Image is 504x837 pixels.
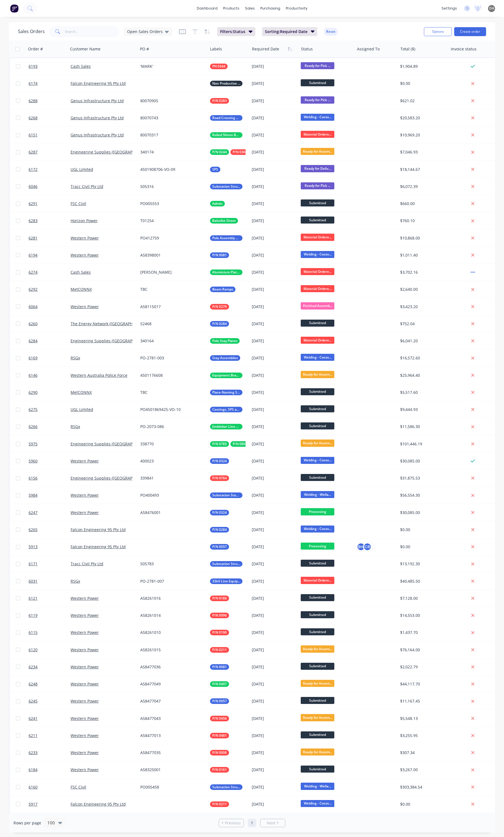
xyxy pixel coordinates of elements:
span: 6248 [29,681,38,687]
button: P/N 0081 [210,252,229,258]
div: $10,969.20 [400,132,444,138]
span: 6247 [29,510,38,515]
a: Genus Infrastructure Pty Ltd [71,132,124,138]
span: Material Ordere... [301,234,334,241]
button: Substation Steel & Ali [210,492,242,498]
span: P/N 0324 [212,458,227,464]
span: 6287 [29,149,38,155]
span: Ready for Pick ... [301,96,334,103]
span: 6266 [29,424,38,429]
div: [DATE] [252,98,296,104]
span: DH [489,6,494,11]
span: 6171 [29,561,38,567]
span: 6174 [29,81,38,86]
div: [DATE] [252,201,296,206]
span: P/N 0190 [212,630,227,635]
span: Stay Assemblies [212,355,238,361]
button: P/N 0279 [210,304,229,310]
button: P/N 0211 [210,801,229,807]
span: Welding - Cocos... [301,114,334,121]
a: Falcon Engineering 95 Pty Ltd [71,801,126,807]
div: [DATE] [252,132,296,138]
span: Substation Steel & Ali [212,492,240,498]
a: Genus Infrastructure Pty Ltd [71,98,124,103]
span: P/N 0802 [233,441,247,447]
span: 5960 [29,458,38,464]
span: P/N 0456 [212,716,227,721]
a: Western Australia Police Force [71,373,127,378]
a: Engineering Supplies ([GEOGRAPHIC_DATA]) Pty Ltd [71,338,166,343]
button: Road Crossing Signs [210,115,242,121]
a: Falcon Engineering 95 Pty Ltd [71,81,126,86]
a: Western Power [71,681,99,687]
div: Order # [28,46,43,52]
div: Required Date [252,46,279,52]
div: sales [242,4,258,13]
a: 5917 [29,796,71,813]
button: Rolled 50mm Bars [210,132,242,138]
span: 6268 [29,115,38,121]
a: Western Power [71,750,99,755]
span: 5975 [29,441,38,447]
button: PN 0344 [210,64,228,69]
button: Substation Structural Steel [210,784,242,790]
span: 6211 [29,733,38,738]
a: 6211 [29,727,71,744]
span: 6281 [29,235,38,241]
button: P/N 0284 [210,527,229,533]
a: 6266 [29,418,71,435]
div: $1,904.89 [400,64,444,69]
a: 6119 [29,607,71,624]
span: 6160 [29,784,38,790]
div: PO005553 [140,201,202,206]
a: 6288 [29,92,71,109]
span: P/N 0081 [212,252,227,258]
button: P/N 0190 [210,630,229,635]
span: 6233 [29,750,38,755]
a: 6283 [29,212,71,229]
span: P/N 0324 [212,510,227,515]
button: Substation Structural Steel [210,561,242,567]
span: Substation Structural Steel [212,184,240,189]
span: 6283 [29,218,38,224]
a: 6046 [29,178,71,195]
span: Ready for Deliv... [301,165,334,172]
button: P/N 0283 [210,98,229,104]
span: Equipment Brackets [212,373,240,378]
span: 6172 [29,167,38,172]
button: P/N 0186 [210,596,229,601]
span: 6194 [29,252,38,258]
span: P/N 0008 [212,750,227,755]
button: P/N 0096 [210,613,229,618]
span: Open Sales Orders [127,29,163,34]
div: $760.10 [400,218,444,224]
div: [DATE] [252,184,296,189]
button: Pole Stay Plates [210,338,240,344]
span: Aluminium Plates & Machining [212,269,240,275]
span: 6275 [29,407,38,412]
a: 6120 [29,641,71,658]
span: Non Productive Tasks [212,81,240,86]
span: 6292 [29,287,38,292]
span: 6245 [29,698,38,704]
span: Ready for Assem... [301,148,334,155]
a: 6268 [29,110,71,126]
button: P/N 0057 [210,698,229,704]
div: 505316 [140,184,202,189]
a: RSGx [71,578,80,584]
button: P/N 0324 [210,510,229,515]
a: Horizon Power [71,218,98,223]
span: 6169 [29,355,38,361]
span: 6046 [29,184,38,189]
a: 6281 [29,230,71,247]
span: Material Ordere... [301,131,334,138]
a: Tracc Civil Pty Ltd [71,184,103,189]
a: Western Power [71,716,99,721]
a: Western Power [71,458,99,464]
button: Non Productive Tasks [210,81,242,86]
span: P/N 0284 [212,321,227,327]
button: Beam Ramps [210,287,235,292]
span: Next [267,820,276,826]
a: 6234 [29,659,71,675]
button: P/N 0324 [210,458,229,464]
